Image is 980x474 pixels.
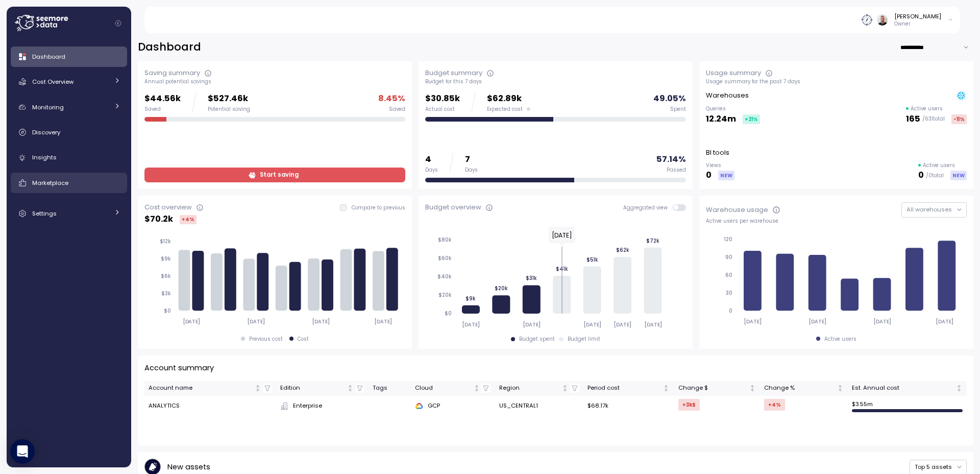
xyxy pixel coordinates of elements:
div: Days [425,167,438,174]
span: Marketplace [32,179,68,187]
div: Warehouse usage [706,205,768,215]
tspan: $0 [445,310,452,317]
p: $62.89k [487,92,530,106]
div: Not sorted [663,385,670,392]
tspan: $60k [438,255,452,262]
div: Tags [373,384,407,393]
span: Enterprise [293,401,322,411]
div: Budget limit [568,336,600,343]
tspan: [DATE] [182,318,200,325]
p: Warehouses [706,90,749,101]
a: Discovery [11,122,127,143]
a: Dashboard [11,46,127,67]
div: Saving summary [144,68,200,78]
p: 49.05 % [653,92,686,106]
tspan: 90 [725,254,732,260]
p: New assets [167,461,210,473]
h2: Dashboard [138,40,201,55]
p: / 0 total [926,172,944,179]
div: Cost [298,336,309,343]
tspan: $20k [438,292,452,298]
div: Not sorted [561,385,569,392]
div: Region [499,384,560,393]
p: 0 [918,169,924,182]
div: Previous cost [249,336,283,343]
div: Edition [280,384,345,393]
tspan: 60 [725,272,732,278]
p: Active users [923,162,955,169]
p: / 631 total [922,115,945,123]
p: $527.46k [208,92,250,106]
a: Monitoring [11,97,127,117]
span: Dashboard [32,53,65,61]
p: $30.85k [425,92,460,106]
p: 57.14 % [656,153,686,167]
p: 7 [465,153,478,167]
tspan: $72k [646,237,659,244]
th: Change $Not sorted [674,381,759,396]
tspan: [DATE] [583,321,601,328]
div: Saved [389,106,405,113]
span: Start saving [260,168,299,182]
div: NEW [718,171,734,180]
button: Collapse navigation [112,19,125,27]
tspan: $62k [616,247,629,253]
div: Actual cost [425,106,460,113]
tspan: $0 [164,307,171,314]
th: Account nameNot sorted [144,381,276,396]
tspan: 30 [726,290,732,296]
th: Change %Not sorted [760,381,848,396]
div: Cost overview [144,202,192,212]
tspan: $12k [160,238,171,245]
div: Not sorted [837,385,844,392]
div: Cloud [415,384,471,393]
p: Compare to previous [352,204,405,211]
td: $68.17k [583,396,674,416]
div: Not sorted [473,385,480,392]
tspan: [DATE] [936,318,954,325]
div: Active users per warehouse [706,218,967,225]
tspan: [DATE] [644,321,662,328]
tspan: [DATE] [614,321,631,328]
th: CloudNot sorted [411,381,495,396]
div: Est. Annual cost [852,384,954,393]
text: [DATE] [552,231,572,240]
div: Change % [764,384,835,393]
span: Cost Overview [32,78,73,86]
div: Annual potential savings [144,78,405,85]
div: Account name [149,384,253,393]
p: 8.45 % [378,92,405,106]
tspan: $51k [586,256,598,263]
tspan: $31k [526,275,537,281]
a: Settings [11,203,127,224]
tspan: $9k [161,255,171,262]
p: $44.56k [144,92,181,106]
tspan: $9k [465,295,476,302]
div: GCP [415,401,491,411]
div: +4 % [764,399,785,411]
th: Est. Annual costNot sorted [848,381,967,396]
p: 12.24m [706,112,736,126]
p: 165 [906,112,920,126]
p: 0 [706,169,712,182]
tspan: 120 [724,236,732,243]
div: Budget summary [425,68,482,78]
p: Owner [894,20,941,28]
div: +21 % [743,114,760,124]
div: Usage summary for the past 7 days [706,78,967,85]
p: Account summary [144,362,214,374]
td: US_CENTRAL1 [495,396,583,416]
tspan: $3k [161,290,171,297]
th: EditionNot sorted [276,381,368,396]
span: Monitoring [32,103,64,111]
span: Settings [32,209,57,218]
a: Cost Overview [11,72,127,92]
div: Usage summary [706,68,761,78]
span: Discovery [32,128,60,136]
img: 6791f8edfa6a2c9608b219b1.PNG [862,14,872,25]
a: Start saving [144,168,405,182]
tspan: $80k [438,236,452,243]
td: ANALYTICS [144,396,276,416]
tspan: $40k [437,273,452,280]
td: $ 3.55m [848,396,967,416]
